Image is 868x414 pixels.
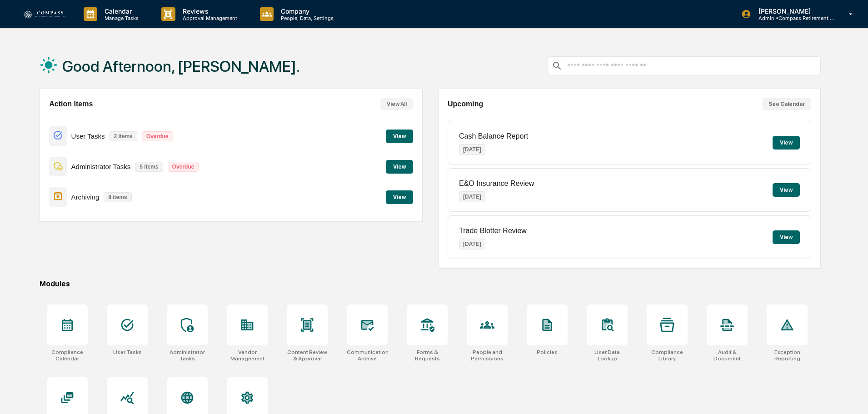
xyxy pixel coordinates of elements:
[459,180,534,188] p: E&O Insurance Review
[71,193,100,201] p: Archiving
[347,349,388,362] div: Communications Archive
[386,190,413,204] button: View
[227,349,268,362] div: Vendor Management
[62,57,300,75] h1: Good Afternoon, [PERSON_NAME].
[110,131,137,141] p: 2 items
[142,131,173,141] p: Overdue
[587,349,628,362] div: User Data Lookup
[767,349,808,362] div: Exception Reporting
[459,132,528,140] p: Cash Balance Report
[459,191,485,202] p: [DATE]
[751,15,836,21] p: Admin • Compass Retirement Solutions
[113,349,142,355] div: User Tasks
[773,136,800,150] button: View
[459,144,485,155] p: [DATE]
[167,349,208,362] div: Administrator Tasks
[647,349,688,362] div: Compliance Library
[839,384,863,409] iframe: Open customer support
[175,7,242,15] p: Reviews
[773,230,800,244] button: View
[762,98,811,110] button: See Calendar
[386,130,413,143] button: View
[274,7,338,15] p: Company
[459,227,527,235] p: Trade Blotter Review
[467,349,508,362] div: People and Permissions
[71,132,105,140] p: User Tasks
[407,349,448,362] div: Forms & Requests
[386,160,413,174] button: View
[97,7,143,15] p: Calendar
[707,349,748,362] div: Audit & Document Logs
[104,192,131,202] p: 8 items
[386,192,413,201] a: View
[537,349,558,355] div: Policies
[459,239,485,249] p: [DATE]
[97,15,143,21] p: Manage Tasks
[40,279,821,288] div: Modules
[135,162,163,172] p: 5 items
[773,183,800,197] button: View
[448,100,483,108] h2: Upcoming
[386,162,413,170] a: View
[22,9,65,20] img: logo
[71,163,131,170] p: Administrator Tasks
[49,100,93,108] h2: Action Items
[386,131,413,140] a: View
[274,15,338,21] p: People, Data, Settings
[175,15,242,21] p: Approval Management
[168,162,199,172] p: Overdue
[287,349,328,362] div: Content Review & Approval
[47,349,88,362] div: Compliance Calendar
[380,98,413,110] button: View All
[751,7,836,15] p: [PERSON_NAME]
